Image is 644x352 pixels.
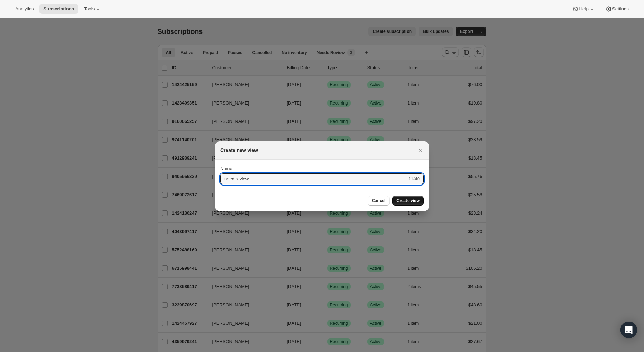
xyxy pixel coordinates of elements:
span: Cancel [372,198,385,204]
span: Subscriptions [43,6,74,12]
span: Settings [612,6,629,12]
div: Open Intercom Messenger [620,322,637,338]
button: Tools [80,4,106,14]
span: Help [579,6,588,12]
button: Subscriptions [39,4,78,14]
span: Analytics [15,6,34,12]
button: Help [568,4,599,14]
span: Tools [84,6,95,12]
span: Name [220,166,232,171]
h2: Create new view [220,147,258,154]
button: Cancel [368,196,390,206]
button: Analytics [11,4,38,14]
button: Create view [392,196,424,206]
button: Close [415,145,425,155]
span: Create view [396,198,420,204]
button: Settings [601,4,633,14]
